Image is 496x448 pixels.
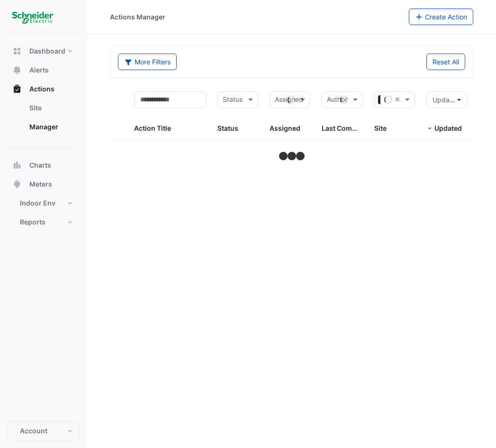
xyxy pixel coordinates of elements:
[325,94,347,108] div: Author
[273,94,303,108] div: Assigned
[395,94,403,105] span: Clear
[29,46,65,56] span: Dashboard
[20,426,47,436] span: Account
[12,65,22,75] app-icon: Alerts
[322,124,377,132] span: Last Commented
[29,84,54,94] span: Actions
[8,156,80,175] button: Charts
[11,8,54,27] img: Company Logo
[110,12,165,22] div: Actions Manager
[433,96,460,104] span: Updated
[8,194,80,213] button: Indoor Env
[22,117,80,136] a: Manager
[118,54,177,70] button: More Filters
[134,124,171,132] span: Action Title
[8,61,80,80] button: Alerts
[12,46,22,56] app-icon: Dashboard
[8,80,80,99] button: Actions
[20,217,45,227] span: Reports
[22,99,80,117] a: Site
[12,161,22,170] app-icon: Charts
[12,179,22,189] app-icon: Meters
[12,84,22,94] app-icon: Actions
[8,42,80,61] button: Dashboard
[217,124,238,132] span: Status
[270,124,300,132] span: Assigned
[29,161,51,170] span: Charts
[426,91,467,108] button: Updated
[434,124,462,132] span: Updated
[29,65,49,75] span: Alerts
[29,179,52,189] span: Meters
[426,54,465,70] button: Reset All
[20,198,55,208] span: Indoor Env
[8,99,80,140] div: Actions
[8,175,80,194] button: Meters
[8,213,80,232] button: Reports
[409,9,474,25] button: Create Action
[374,124,387,132] span: Site
[8,421,80,440] button: Account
